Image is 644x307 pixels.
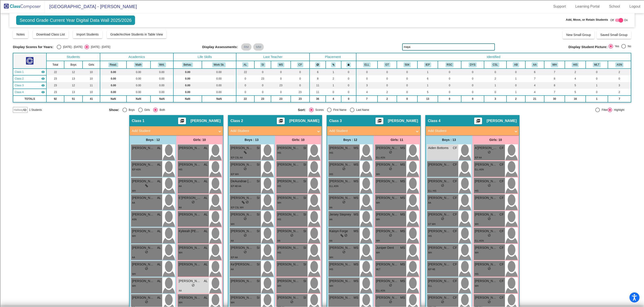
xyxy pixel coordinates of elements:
th: Keep with students [326,61,341,69]
td: 0 [254,82,271,89]
div: JOURNAL [2,140,642,144]
td: 0 [254,89,271,96]
td: 22 [46,69,64,75]
td: 0.00 [151,89,173,96]
td: 1 [326,82,341,89]
td: 0 [271,69,291,75]
td: 23 [254,75,271,82]
div: TODO: put dlg title [2,79,642,83]
td: 8 [310,75,325,82]
mat-icon: visibility [41,77,45,80]
td: 2 [484,75,506,82]
td: 0 [326,89,341,96]
td: 0 [271,89,291,96]
span: 1 Students [29,108,42,112]
td: 23 [254,96,271,102]
td: 0 [341,75,356,82]
td: 4 [525,82,544,89]
input: Search... [402,43,495,51]
td: 12 [64,82,83,89]
td: 2 [565,69,586,75]
td: 1 [586,82,608,89]
button: 504 [404,62,411,67]
td: 1 [506,89,525,96]
button: IEP [424,62,431,67]
span: Second Grade Current Year Digital Data Wall 2025/2026 [16,16,135,25]
div: Delete [2,14,642,18]
td: 0 [236,75,254,82]
td: 7 [544,69,565,75]
div: Home [2,112,642,116]
span: Download Class List [36,33,65,36]
button: MS [277,62,284,67]
th: 504 Plan [397,61,418,69]
td: 0 [461,69,484,75]
td: 23 [271,96,291,102]
button: Read. [108,62,118,67]
button: Import Students [73,30,102,38]
mat-icon: picture_as_pdf [476,119,481,125]
td: 0 [608,75,631,82]
span: Display Assessments: [202,45,238,49]
td: 23 [46,82,64,89]
span: Grade/Archive Students in Table View [110,33,163,36]
span: Class 1 [15,70,24,74]
td: 3 [356,82,378,89]
td: 0 [586,89,608,96]
td: NaN [127,96,151,102]
div: Journal [2,58,642,62]
th: Girls [83,61,100,69]
td: 16 [565,96,586,102]
td: 0.00 [127,69,151,75]
th: Asian [608,61,631,69]
td: 0 [484,89,506,96]
td: 4 [326,96,341,102]
button: Behav. [182,62,193,67]
td: 0 [271,75,291,82]
div: Newspaper [2,67,642,71]
span: Off [610,18,614,22]
button: New Small Group [563,31,594,39]
th: Students [46,53,100,61]
td: 7 [544,89,565,96]
td: 1 [417,69,438,75]
div: MOVE [2,120,642,124]
td: 0 [586,75,608,82]
button: WH [551,62,558,67]
mat-radio-group: Select an option [57,45,110,49]
td: 0 [438,96,461,102]
div: Search for Source [2,54,642,58]
div: BOOK [2,132,642,136]
td: 13 [417,96,438,102]
td: 51 [64,96,83,102]
button: DYS [469,62,477,67]
td: 23 [271,82,291,89]
td: 1 [417,82,438,89]
div: Magazine [2,62,642,67]
td: TOTALS [13,96,46,102]
th: Hispanic [565,61,586,69]
mat-icon: picture_as_pdf [179,119,185,125]
td: NaN [100,96,127,102]
td: 0.00 [202,82,236,89]
button: Notes [13,30,28,38]
th: Identified [356,53,631,61]
td: 10 [83,69,100,75]
div: Delete [2,34,642,38]
td: 23 [291,89,310,96]
th: Keep with teacher [341,61,356,69]
div: Sort New > Old [2,6,642,10]
td: 0 [461,82,484,89]
div: First Name [332,108,347,112]
td: NaN [202,96,236,102]
td: 6 [417,75,438,82]
button: Print Students Details [474,118,482,124]
td: 10 [83,89,100,96]
td: 0 [341,89,356,96]
input: Search sources [2,148,41,153]
button: Math [134,62,143,67]
td: 0 [341,69,356,75]
span: Class 1 [132,119,144,123]
div: Scores [314,108,324,112]
button: Print Students Details [277,118,285,124]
